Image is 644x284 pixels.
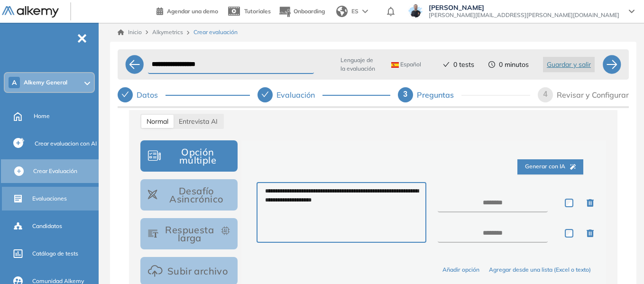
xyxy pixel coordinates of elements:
[489,266,591,275] button: Agregar desde una lista (Excel o texto)
[442,266,479,275] button: Añadir opción
[403,90,407,98] span: 3
[453,60,474,70] span: 0 tests
[152,28,183,36] span: Alkymetrics
[33,167,77,175] span: Crear Evaluación
[2,6,59,18] img: Logo
[362,9,368,13] img: arrow
[24,79,67,86] span: Alkemy General
[34,112,50,120] span: Home
[121,91,129,98] span: check
[351,7,359,16] span: ES
[429,4,619,11] span: [PERSON_NAME]
[517,159,583,174] button: Generar con IA
[443,61,450,68] span: check
[294,8,325,15] span: Onboarding
[35,139,97,148] span: Crear evaluacion con AI
[147,117,168,126] span: Normal
[179,117,218,126] span: AI
[543,57,595,72] button: Guardar y salir
[429,11,619,19] span: [PERSON_NAME][EMAIL_ADDRESS][PERSON_NAME][DOMAIN_NAME]
[193,28,238,37] span: Crear evaluación
[167,8,218,15] span: Agendar una demo
[156,5,218,16] a: Agendar una demo
[118,87,250,102] div: Datos
[244,8,271,15] span: Tutoriales
[261,91,269,98] span: check
[258,87,390,102] div: Evaluación
[488,61,495,68] span: clock-circle
[538,87,629,102] div: 4Revisar y Configurar
[391,61,421,68] span: Español
[276,87,322,102] div: Evaluación
[525,162,576,171] span: Generar con IA
[499,60,529,70] span: 0 minutos
[32,194,67,203] span: Evaluaciones
[32,222,62,230] span: Candidatos
[398,87,530,102] div: 3Preguntas
[340,56,378,73] span: Lenguaje de la evaluación
[336,6,348,17] img: world
[137,87,166,102] div: Datos
[32,249,78,258] span: Catálogo de tests
[140,140,238,172] button: Opción múltiple
[543,90,548,98] span: 4
[140,179,238,211] button: Desafío Asincrónico
[278,1,325,22] button: Onboarding
[118,28,142,37] a: Inicio
[547,59,591,70] span: Guardar y salir
[391,62,399,68] img: ESP
[557,87,629,102] div: Revisar y Configurar
[140,218,238,249] button: Respuesta larga
[12,79,17,86] span: A
[417,87,461,102] div: Preguntas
